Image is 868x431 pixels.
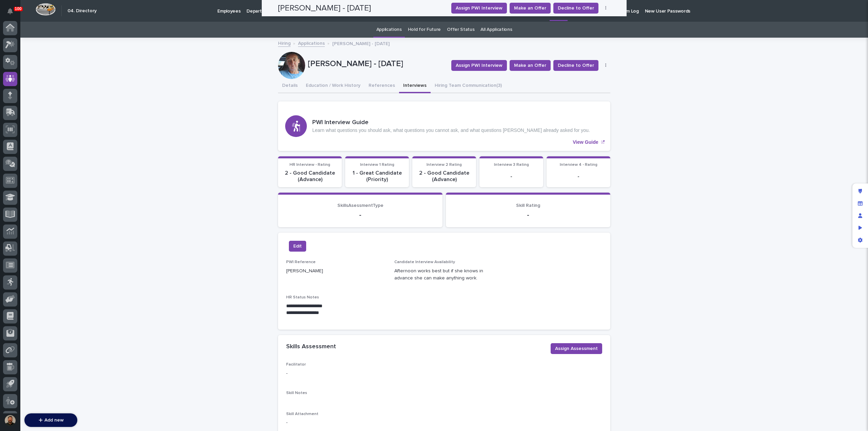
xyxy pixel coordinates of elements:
p: Afternoon works best but if she knows in advance she can make anything work. [394,268,494,282]
p: View Guide [573,139,598,145]
p: - [286,419,386,426]
span: Edit [293,243,302,250]
a: All Applications [480,22,512,38]
button: Education / Work History [302,79,364,93]
button: Notifications [3,4,17,18]
div: Preview as [854,222,866,234]
p: - [454,211,602,219]
p: [PERSON_NAME] - [DATE] [332,39,390,47]
span: Skill Notes [286,391,307,395]
span: PWI Reference [286,260,316,264]
span: Interview 1 Rating [360,163,394,167]
p: [PERSON_NAME] [286,268,386,275]
iframe: Open customer support [846,409,865,427]
a: Applications [376,22,402,38]
p: Learn what questions you should ask, what questions you cannot ask, and what questions [PERSON_NA... [312,128,590,133]
button: users-avatar [3,413,17,428]
a: Offer Status [447,22,474,38]
h3: PWI Interview Guide [312,119,590,126]
div: Manage fields and data [854,197,866,210]
span: Assign Assessment [555,345,598,352]
button: Decline to Offer [553,60,598,71]
a: Applications [298,39,325,47]
a: View Guide [278,101,610,151]
span: Decline to Offer [558,62,594,69]
div: Edit layout [854,185,866,197]
p: 2 - Good Candidate (Advance) [416,170,472,183]
span: Skill Rating [516,203,540,208]
button: Hiring Team Communication (3) [431,79,506,93]
button: Assign PWI Interview [451,60,507,71]
h2: 04. Directory [67,8,97,14]
p: 1 - Great Candidate (Priority) [349,170,405,183]
span: SkillsAsessmentType [337,203,383,208]
span: Assign PWI Interview [456,62,502,69]
p: [PERSON_NAME] - [DATE] [308,59,446,69]
img: Workspace Logo [36,3,56,16]
a: Hiring [278,39,291,47]
span: Facilitator [286,363,306,367]
button: Assign Assessment [551,343,602,354]
button: Details [278,79,302,93]
span: Skill Attachment [286,412,318,416]
h2: Skills Assessment [286,343,336,351]
button: References [364,79,399,93]
p: - [551,173,606,180]
p: - [286,370,386,377]
div: Manage users [854,210,866,222]
p: 100 [15,6,22,11]
span: Interview 2 Rating [427,163,462,167]
p: - [484,173,539,180]
p: 2 - Good Candidate (Advance) [282,170,338,183]
span: HR Interview - Rating [290,163,330,167]
p: - [286,211,434,219]
button: Add new [24,413,77,427]
div: App settings [854,234,866,246]
span: Interview 3 Rating [494,163,529,167]
a: Hold for Future [408,22,441,38]
span: Candidate Interview Availability [394,260,455,264]
span: Interview 4 - Rating [560,163,597,167]
div: Notifications100 [8,8,17,19]
button: Edit [289,241,306,252]
span: Make an Offer [514,62,546,69]
span: HR Status Notes [286,295,319,299]
button: Make an Offer [510,60,551,71]
button: Interviews [399,79,431,93]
